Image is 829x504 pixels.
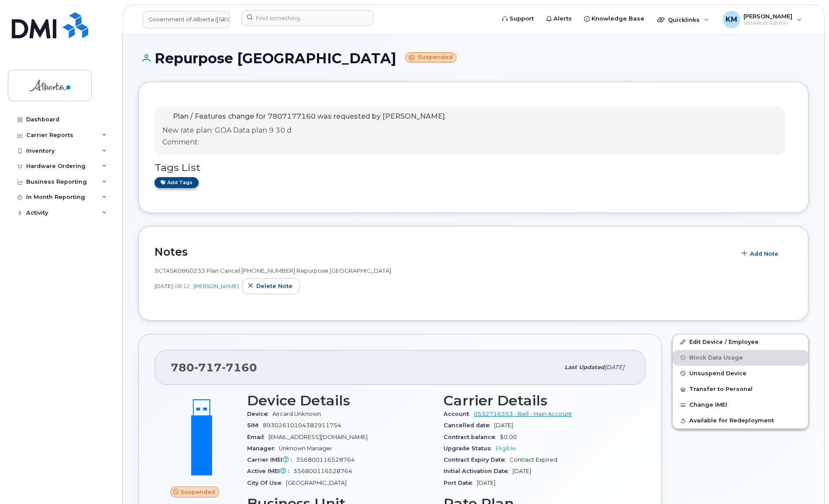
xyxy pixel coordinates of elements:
[247,468,293,474] span: Active IMEI
[564,364,605,370] span: Last updated
[500,434,517,440] span: $0.00
[247,393,433,408] h3: Device Details
[296,456,355,463] span: 356800116528764
[175,282,190,290] span: 08:12
[162,137,446,147] p: Comment:
[171,361,257,374] span: 780
[673,381,808,397] button: Transfer to Personal
[272,411,321,417] span: Aircard Unknown
[513,468,532,474] span: [DATE]
[138,51,808,66] h1: Repurpose [GEOGRAPHIC_DATA]
[268,434,368,440] span: [EMAIL_ADDRESS][DOMAIN_NAME]
[155,245,732,258] h2: Notes
[444,480,477,486] span: Port Date
[256,282,292,290] span: Delete note
[444,434,500,440] span: Contract balance
[155,267,391,274] span: SCTASK0860233 Plan Cancel [PHONE_NUMBER] Repurpose [GEOGRAPHIC_DATA]
[247,456,296,463] span: Carrier IMEI
[222,361,257,374] span: 7160
[444,445,496,452] span: Upgrade Status
[495,422,513,429] span: [DATE]
[155,177,199,188] a: Add tags
[673,397,808,413] button: Change IMEI
[510,456,558,463] span: Contract Expired
[444,393,630,408] h3: Carrier Details
[180,488,215,496] span: Suspended
[173,112,446,120] span: Plan / Features change for 7807177160 was requested by [PERSON_NAME].
[247,411,272,417] span: Device
[477,480,496,486] span: [DATE]
[750,250,778,258] span: Add Note
[247,434,268,440] span: Email
[293,468,352,474] span: 356800116528764
[263,422,341,429] span: 89302610104382911754
[247,422,263,429] span: SIM
[673,350,808,366] button: Block Data Usage
[155,282,173,290] span: [DATE]
[162,126,446,136] p: New rate plan: GOA Data plan 9 30 d
[242,278,300,294] button: Delete note
[444,468,513,474] span: Initial Activation Date
[736,246,786,261] button: Add Note
[673,334,808,350] a: Edit Device / Employee
[286,480,347,486] span: [GEOGRAPHIC_DATA]
[496,445,516,452] span: Eligible
[605,364,624,370] span: [DATE]
[405,52,457,62] small: Suspended
[247,480,286,486] span: City Of Use
[247,445,279,452] span: Manager
[155,162,792,173] h3: Tags List
[474,411,572,417] a: 0532716353 - Bell - Main Account
[673,413,808,429] button: Available for Redeployment
[689,370,746,377] span: Unsuspend Device
[444,422,495,429] span: Cancelled date
[444,411,474,417] span: Account
[193,283,239,289] a: [PERSON_NAME]
[673,366,808,381] button: Unsuspend Device
[444,456,510,463] span: Contract Expiry Date
[279,445,332,452] span: Unknown Manager
[689,418,774,424] span: Available for Redeployment
[194,361,222,374] span: 717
